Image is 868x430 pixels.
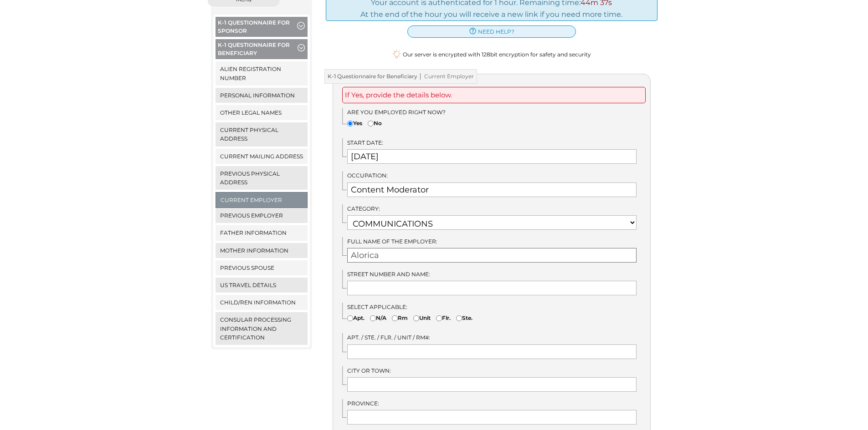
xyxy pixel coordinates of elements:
span: Full name of the Employer: [347,238,437,245]
span: need help? [478,27,514,36]
label: No [368,119,382,127]
a: Consular Processing Information and Certification [216,312,308,345]
span: Select Applicable: [347,304,407,310]
a: Personal Information [216,88,308,103]
a: Father Information [216,225,308,240]
a: Previous Spouse [216,260,308,275]
span: Occupation: [347,172,388,179]
span: Current Employer [417,73,474,80]
span: Our server is encrypted with 128bit encryption for safety and security [403,50,591,59]
input: Unit [413,315,419,321]
a: Other Legal Names [216,105,308,120]
span: Start Date: [347,139,383,146]
input: Yes [347,121,353,126]
input: N/A [370,315,376,321]
label: Rm [392,314,408,322]
a: Alien Registration Number [216,61,308,85]
span: Province: [347,400,379,407]
a: Current Mailing Address [216,149,308,164]
input: Rm [392,315,398,321]
input: No [368,121,374,126]
a: Previous Physical Address [216,166,308,190]
span: Category: [347,205,380,212]
input: Flr. [436,315,442,321]
span: Street Number and Name: [347,271,430,278]
h3: K-1 Questionnaire for Beneficiary [324,69,477,84]
a: Current Physical Address [216,122,308,146]
label: Ste. [456,314,473,322]
input: Apt. [347,315,353,321]
span: City or Town: [347,367,391,374]
a: Mother Information [216,243,308,258]
a: US Travel Details [216,278,308,293]
a: Child/ren Information [216,295,308,310]
button: K-1 Questionnaire for Sponsor [216,17,308,39]
label: N/A [370,314,386,322]
label: Unit [413,314,431,322]
div: If Yes, provide the details below. [342,87,646,103]
a: need help? [407,25,576,38]
label: Apt. [347,314,365,322]
label: Flr. [436,314,451,322]
a: Current Employer [216,192,308,207]
label: Yes [347,119,362,127]
span: Are you employed right now? [347,109,446,116]
button: K-1 Questionnaire for Beneficiary [216,39,308,61]
a: Previous Employer [216,208,308,223]
span: Apt. / Ste. / Flr. / Unit / Rm#: [347,334,430,341]
input: Ste. [456,315,462,321]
